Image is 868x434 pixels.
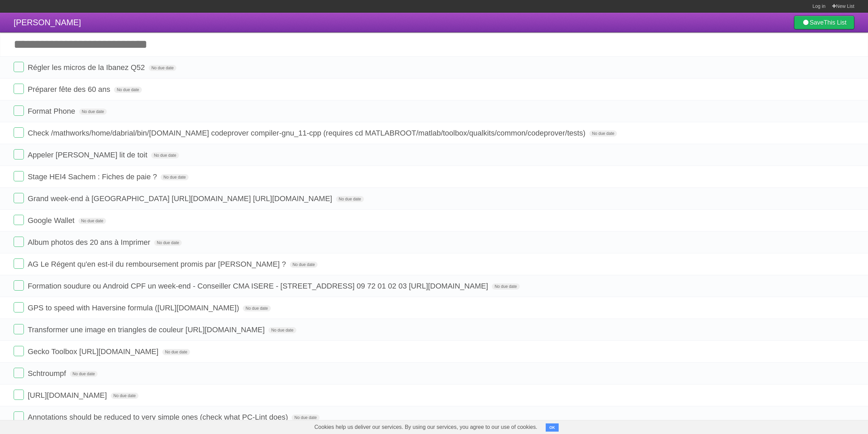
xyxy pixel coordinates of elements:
[28,63,147,72] span: Régler les micros de la Ibanez Q52
[28,325,266,334] span: Transformer une image en triangles de couleur [URL][DOMAIN_NAME]
[546,423,559,432] button: OK
[114,87,142,93] span: No due date
[28,391,108,400] span: [URL][DOMAIN_NAME]
[28,151,149,159] span: Appeler [PERSON_NAME] lit de toit
[14,215,24,225] label: Done
[79,109,107,115] span: No due date
[28,238,152,247] span: Album photos des 20 ans à Imprimer
[28,107,77,115] span: Format Phone
[824,19,847,26] b: This List
[14,18,81,27] span: [PERSON_NAME]
[14,127,24,138] label: Done
[28,194,334,203] span: Grand week-end à [GEOGRAPHIC_DATA] [URL][DOMAIN_NAME] [URL][DOMAIN_NAME]
[28,282,490,290] span: Formation soudure ou Android CPF un week-end - Conseiller CMA ISERE - [STREET_ADDRESS] 09 72 01 0...
[14,106,24,116] label: Done
[14,84,24,94] label: Done
[290,262,318,268] span: No due date
[14,324,24,334] label: Done
[149,65,176,71] span: No due date
[14,171,24,181] label: Done
[70,371,98,377] span: No due date
[14,302,24,312] label: Done
[308,420,544,434] span: Cookies help us deliver our services. By using our services, you agree to our use of cookies.
[28,216,76,225] span: Google Wallet
[14,390,24,400] label: Done
[161,174,188,180] span: No due date
[28,172,159,181] span: Stage HEI4 Sachem : Fiches de paie ?
[492,283,519,290] span: No due date
[14,346,24,356] label: Done
[151,152,179,158] span: No due date
[28,85,112,94] span: Préparer fête des 60 ans
[154,240,182,246] span: No due date
[28,260,288,268] span: AG Le Régent qu'en est-il du remboursement promis par [PERSON_NAME] ?
[14,368,24,378] label: Done
[589,130,617,137] span: No due date
[268,327,296,333] span: No due date
[14,280,24,291] label: Done
[28,304,241,312] span: GPS to speed with Haversine formula ([URL][DOMAIN_NAME])
[14,411,24,422] label: Done
[292,415,319,421] span: No due date
[111,393,138,399] span: No due date
[794,16,854,29] a: SaveThis List
[14,62,24,72] label: Done
[28,347,160,356] span: Gecko Toolbox [URL][DOMAIN_NAME]
[78,218,106,224] span: No due date
[243,305,270,311] span: No due date
[28,129,587,137] span: Check /mathworks/home/dabrial/bin/[DOMAIN_NAME] codeprover compiler-gnu_11-cpp (requires cd MATLA...
[162,349,190,355] span: No due date
[28,413,290,421] span: Annotations should be reduced to very simple ones (check what PC-Lint does)
[336,196,364,202] span: No due date
[14,149,24,159] label: Done
[28,369,68,378] span: Schtroumpf
[14,193,24,203] label: Done
[14,258,24,269] label: Done
[14,237,24,247] label: Done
